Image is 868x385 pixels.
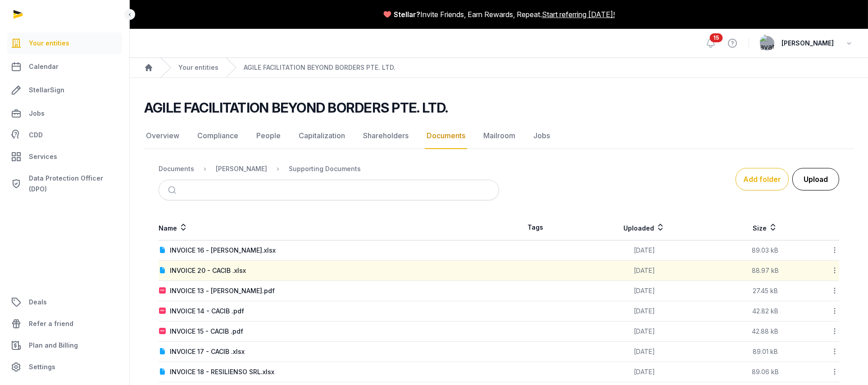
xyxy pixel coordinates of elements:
[144,100,448,116] h2: AGILE FACILITATION BEYOND BORDERS PTE. LTD.
[159,164,194,173] div: Documents
[29,61,59,72] span: Calendar
[289,164,361,173] div: Supporting Documents
[634,246,655,254] span: [DATE]
[634,368,655,376] span: [DATE]
[7,169,122,198] a: Data Protection Officer (DPO)
[159,267,166,274] img: document.svg
[7,126,122,144] a: CDD
[716,301,814,322] td: 42.82 kB
[170,266,246,275] div: INVOICE 20 - CACIB .xlsx
[792,168,839,190] button: Upload
[29,340,78,351] span: Plan and Billing
[361,123,410,149] a: Shareholders
[29,318,73,329] span: Refer a friend
[159,348,166,355] img: document.svg
[29,173,118,195] span: Data Protection Officer (DPO)
[159,247,166,254] img: document.svg
[7,146,122,168] a: Services
[716,342,814,362] td: 89.01 kB
[716,281,814,301] td: 27.45 kB
[394,9,420,20] span: Stellar?
[7,103,122,124] a: Jobs
[159,308,166,315] img: pdf.svg
[29,130,43,140] span: CDD
[170,246,276,255] div: INVOICE 16 - [PERSON_NAME].xlsx
[170,367,274,376] div: INVOICE 18 - RESILIENSO SRL.xlsx
[29,151,57,162] span: Services
[7,32,122,54] a: Your entities
[170,307,244,316] div: INVOICE 14 - CACIB .pdf
[7,79,122,101] a: StellarSign
[823,342,868,385] iframe: Chat Widget
[144,123,181,149] a: Overview
[634,307,655,315] span: [DATE]
[7,313,122,335] a: Refer a friend
[716,322,814,342] td: 42.88 kB
[425,123,467,149] a: Documents
[7,56,122,77] a: Calendar
[7,291,122,313] a: Deals
[159,287,166,294] img: pdf.svg
[163,180,184,200] button: Submit
[716,362,814,382] td: 89.06 kB
[716,240,814,261] td: 89.03 kB
[634,348,655,355] span: [DATE]
[782,38,834,49] span: [PERSON_NAME]
[482,123,517,149] a: Mailroom
[29,85,64,95] span: StellarSign
[195,123,240,149] a: Compliance
[216,164,267,173] div: [PERSON_NAME]
[244,63,395,72] a: AGILE FACILITATION BEYOND BORDERS PTE. LTD.
[29,108,45,119] span: Jobs
[532,123,552,149] a: Jobs
[572,215,716,240] th: Uploaded
[159,368,166,376] img: document.svg
[499,215,573,240] th: Tags
[7,356,122,378] a: Settings
[634,287,655,294] span: [DATE]
[7,335,122,356] a: Plan and Billing
[736,168,789,190] button: Add folder
[634,327,655,335] span: [DATE]
[29,362,55,372] span: Settings
[634,267,655,274] span: [DATE]
[254,123,282,149] a: People
[29,297,47,308] span: Deals
[130,58,868,78] nav: Breadcrumb
[144,123,854,149] nav: Tabs
[159,215,499,240] th: Name
[170,286,275,295] div: INVOICE 13 - [PERSON_NAME].pdf
[170,327,243,336] div: INVOICE 15 - CACIB .pdf
[710,33,723,42] span: 15
[760,34,774,52] img: avatar
[542,9,615,20] a: Start referring [DATE]!
[159,158,499,180] nav: Breadcrumb
[159,328,166,335] img: pdf.svg
[297,123,347,149] a: Capitalization
[716,261,814,281] td: 88.97 kB
[178,63,218,72] a: Your entities
[170,347,245,356] div: INVOICE 17 - CACIB .xlsx
[716,215,814,240] th: Size
[29,38,69,49] span: Your entities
